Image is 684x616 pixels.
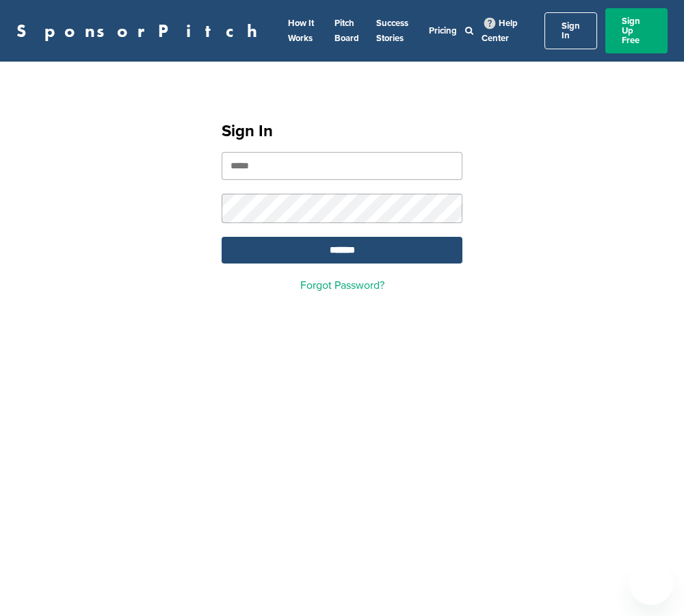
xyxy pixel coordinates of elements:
a: Forgot Password? [300,279,384,292]
a: How It Works [288,18,314,44]
a: Pricing [429,25,457,36]
iframe: Button to launch messaging window [629,561,673,605]
a: Help Center [482,15,518,47]
a: Success Stories [376,18,408,44]
h1: Sign In [222,119,462,144]
a: Sign In [544,12,597,49]
a: SponsorPitch [16,22,266,40]
a: Sign Up Free [605,8,668,53]
a: Pitch Board [334,18,359,44]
